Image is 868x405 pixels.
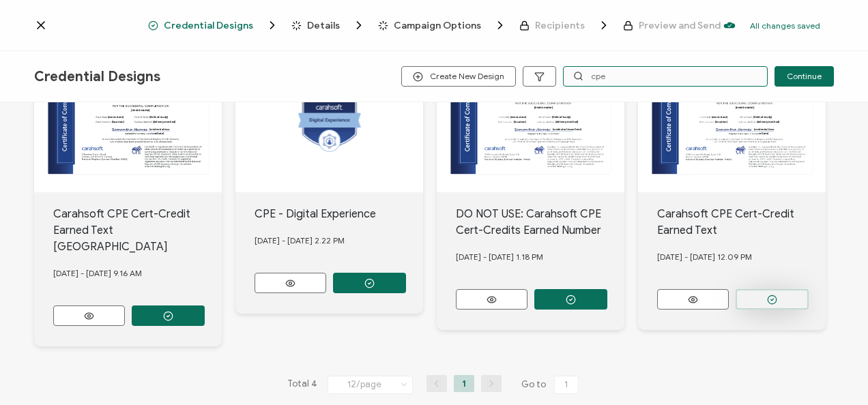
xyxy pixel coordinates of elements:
span: Go to [521,375,581,394]
span: Total 4 [287,375,317,394]
span: Credential Designs [34,68,160,85]
span: Credential Designs [164,20,253,31]
div: DO NOT USE: Carahsoft CPE Cert-Credits Earned Number [456,206,625,239]
div: CPE - Digital Experience [255,206,424,222]
span: Campaign Options [394,20,481,31]
p: All changes saved [750,20,820,31]
span: Details [291,18,366,32]
div: Carahsoft CPE Cert-Credit Earned Text [657,206,826,239]
span: Preview and Send [623,20,721,31]
span: Details [307,20,340,31]
input: Search [563,66,768,87]
div: [DATE] - [DATE] 9.16 AM [53,255,222,292]
div: Carahsoft CPE Cert-Credit Earned Text [GEOGRAPHIC_DATA] [53,206,222,255]
div: Breadcrumb [148,18,721,32]
span: Preview and Send [639,20,721,31]
div: [DATE] - [DATE] 1.18 PM [456,239,625,275]
button: Continue [775,66,834,87]
div: [DATE] - [DATE] 2.22 PM [255,222,424,259]
span: Campaign Options [378,18,507,32]
span: Continue [787,72,822,80]
span: Create New Design [413,72,504,82]
span: Recipients [519,18,611,32]
span: Recipients [535,20,585,31]
button: Create New Design [401,66,516,87]
iframe: Chat Widget [800,340,868,405]
li: 1 [454,375,474,392]
div: [DATE] - [DATE] 12.09 PM [657,239,826,275]
span: Credential Designs [148,18,279,32]
input: Select [328,376,413,394]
